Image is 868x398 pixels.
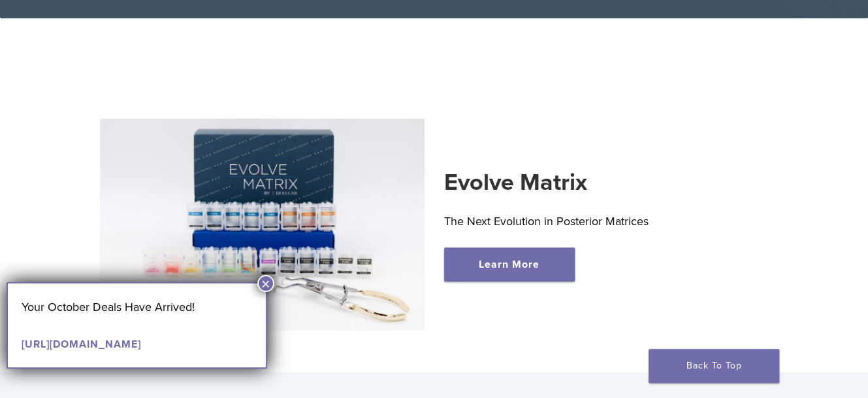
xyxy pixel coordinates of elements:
[444,211,768,231] p: The Next Evolution in Posterior Matrices
[22,297,252,317] p: Your October Deals Have Arrived!
[444,167,768,198] h2: Evolve Matrix
[444,247,575,281] a: Learn More
[257,275,274,292] button: Close
[22,338,141,351] a: [URL][DOMAIN_NAME]
[100,118,424,331] img: Evolve Matrix
[649,349,779,383] a: Back To Top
